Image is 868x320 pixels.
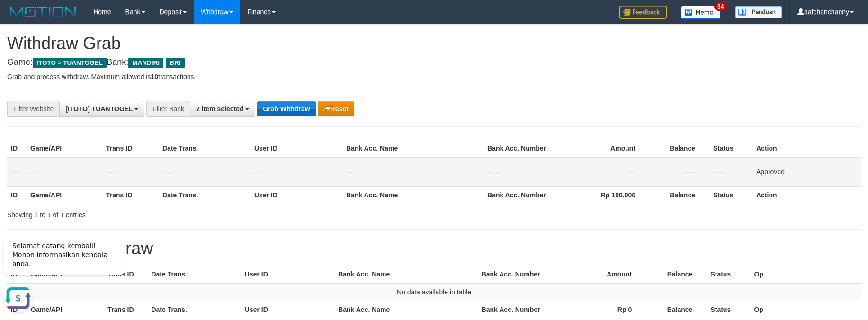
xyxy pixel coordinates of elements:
th: Date Trans. [159,140,251,157]
div: Showing 1 to 1 of 1 entries [7,206,355,220]
th: Amount [555,266,646,283]
button: Open LiveChat chat widget [4,57,32,85]
th: Status [709,186,752,204]
th: Bank Acc. Name [342,140,483,157]
th: Date Trans. [147,301,241,319]
h1: 15 Latest Withdraw [7,239,861,258]
td: - - - [650,157,709,187]
td: - - - [251,157,342,187]
td: - - - [27,157,102,187]
img: Feedback.jpg [619,6,667,19]
td: - - - [560,157,650,187]
th: Game/API [27,140,102,157]
h1: Withdraw Grab [7,34,861,53]
td: - - - [102,157,159,187]
button: Reset [318,101,354,116]
span: 34 [714,2,727,11]
span: [ITOTO] TUANTOGEL [65,105,133,113]
th: Action [752,140,861,157]
th: User ID [241,301,334,319]
th: Trans ID [102,186,159,204]
td: - - - [7,157,27,187]
th: ID [7,186,27,204]
th: Bank Acc. Number [483,186,560,204]
img: Button%20Memo.svg [681,6,721,19]
button: 2 item selected [190,101,255,117]
span: 2 item selected [196,105,243,113]
th: Date Trans. [147,266,241,283]
th: Bank Acc. Name [342,186,483,204]
th: Trans ID [102,140,159,157]
th: Rp 0 [555,301,646,319]
th: Bank Acc. Name [334,301,478,319]
strong: 10 [151,73,158,80]
th: Balance [646,266,707,283]
span: MANDIRI [128,58,163,68]
th: User ID [241,266,334,283]
td: - - - [159,157,251,187]
th: Bank Acc. Number [478,301,555,319]
td: - - - [342,157,483,187]
td: - - - [483,157,560,187]
th: Action [752,186,861,204]
button: [ITOTO] TUANTOGEL [59,101,144,117]
th: Balance [646,301,707,319]
span: ITOTO > TUANTOGEL [33,58,107,68]
span: BRI [166,58,184,68]
th: Status [707,301,750,319]
th: Op [751,301,861,319]
th: Status [707,266,750,283]
img: panduan.png [735,6,782,18]
th: Op [751,266,861,283]
th: Status [709,140,752,157]
th: Rp 100.000 [560,186,650,204]
button: Grab Withdraw [257,101,315,116]
span: Selamat datang kembali! Mohon informasikan kendala anda. [12,15,107,40]
th: User ID [251,186,342,204]
th: Balance [650,186,709,204]
th: Bank Acc. Name [334,266,478,283]
p: Grab and process withdraw. Maximum allowed is transactions. [7,72,861,81]
h4: Game: Bank: [7,58,861,67]
th: Date Trans. [159,186,251,204]
th: Game/API [27,186,102,204]
img: MOTION_logo.png [7,5,79,19]
th: Balance [650,140,709,157]
td: - - - [709,157,752,187]
th: User ID [251,140,342,157]
th: Amount [560,140,650,157]
th: ID [7,140,27,157]
th: Bank Acc. Number [478,266,555,283]
td: No data available in table [7,283,861,301]
div: Filter Website [7,101,59,117]
td: Approved [752,157,861,187]
th: Bank Acc. Number [483,140,560,157]
div: Filter Bank [146,101,190,117]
